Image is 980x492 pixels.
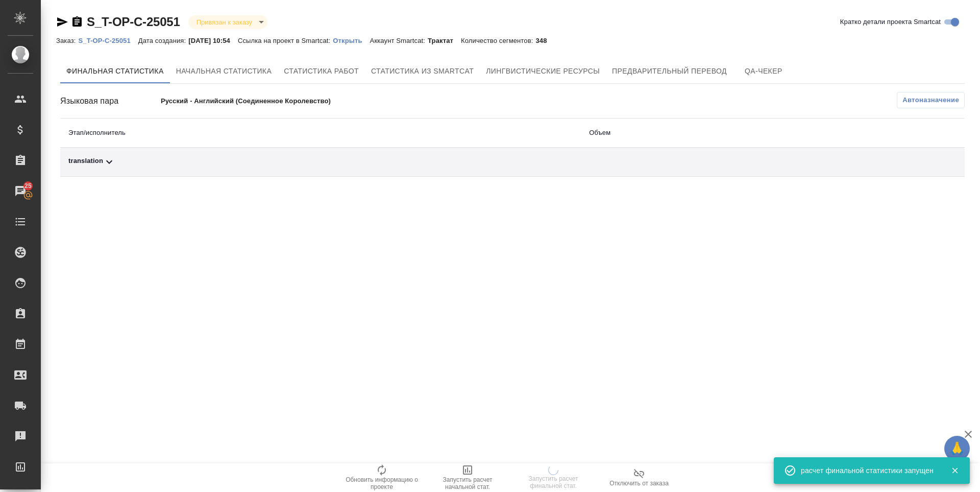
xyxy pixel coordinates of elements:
[612,65,727,78] span: Предварительный перевод
[428,37,461,44] p: Трактат
[3,178,38,204] a: 25
[78,37,138,44] p: S_T-OP-C-25051
[902,95,959,105] span: Автоназначение
[161,96,362,106] p: Русский - Английский (Соединенное Королевство)
[944,436,970,461] button: 🙏
[60,119,581,148] th: Этап/исполнитель
[897,92,965,108] button: Автоназначение
[138,37,188,44] p: Дата создания:
[486,65,600,78] span: Лингвистические ресурсы
[333,36,370,44] a: Открыть
[56,37,78,44] p: Заказ:
[68,156,573,168] div: Toggle Row Expanded
[944,466,965,475] button: Закрыть
[66,65,164,78] span: Финальная статистика
[188,15,267,29] div: Привязан к заказу
[461,37,535,44] p: Количество сегментов:
[948,438,966,459] span: 🙏
[176,65,272,78] span: Начальная статистика
[78,36,138,44] a: S_T-OP-C-25051
[371,65,474,78] span: Статистика из Smartcat
[18,181,38,191] span: 25
[581,119,849,148] th: Объем
[188,37,238,44] p: [DATE] 10:54
[284,65,359,78] span: Статистика работ
[801,465,936,476] div: расчет финальной статистики запущен
[193,18,255,27] button: Привязан к заказу
[87,15,180,29] a: S_T-OP-C-25051
[56,16,68,28] button: Скопировать ссылку для ЯМессенджера
[840,17,941,27] span: Кратко детали проекта Smartcat
[535,37,554,44] p: 348
[333,37,370,44] p: Открыть
[739,65,788,78] span: QA-чекер
[71,16,83,28] button: Скопировать ссылку
[370,37,428,44] p: Аккаунт Smartcat:
[60,95,161,107] div: Языковая пара
[238,37,333,44] p: Ссылка на проект в Smartcat:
